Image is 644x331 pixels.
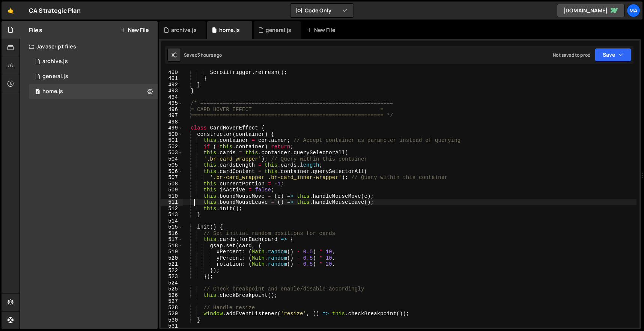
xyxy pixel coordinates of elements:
[161,280,183,286] div: 524
[627,4,640,17] a: Ma
[161,193,183,200] div: 510
[161,107,183,113] div: 496
[197,52,222,58] div: 3 hours ago
[42,88,63,95] div: home.js
[161,317,183,323] div: 530
[161,119,183,125] div: 498
[161,286,183,292] div: 525
[161,268,183,274] div: 522
[161,187,183,193] div: 509
[42,73,68,80] div: general.js
[2,2,20,20] a: 🤙
[161,150,183,156] div: 503
[161,274,183,280] div: 523
[161,100,183,107] div: 495
[161,224,183,230] div: 515
[161,212,183,218] div: 513
[161,206,183,212] div: 512
[290,4,354,17] button: Code Only
[161,169,183,175] div: 506
[161,144,183,150] div: 502
[161,131,183,138] div: 500
[161,255,183,262] div: 520
[161,113,183,119] div: 497
[595,48,631,62] button: Save
[35,89,40,95] span: 1
[161,88,183,94] div: 493
[161,243,183,249] div: 518
[161,323,183,329] div: 531
[557,4,624,17] a: [DOMAIN_NAME]
[161,75,183,82] div: 491
[161,311,183,317] div: 529
[171,26,197,34] div: archive.js
[42,58,68,65] div: archive.js
[161,82,183,88] div: 492
[161,218,183,224] div: 514
[120,27,149,33] button: New File
[161,156,183,162] div: 504
[29,84,158,99] div: 17131/47267.js
[20,39,158,54] div: Javascript files
[29,54,158,69] div: 17131/47521.js
[161,261,183,268] div: 521
[161,249,183,255] div: 519
[161,298,183,305] div: 527
[184,52,222,58] div: Saved
[161,69,183,76] div: 490
[161,94,183,101] div: 494
[161,125,183,131] div: 499
[266,26,292,34] div: general.js
[161,175,183,181] div: 507
[161,162,183,169] div: 505
[553,52,590,58] div: Not saved to prod
[161,305,183,311] div: 528
[29,69,158,84] div: 17131/47264.js
[29,26,42,34] h2: Files
[219,26,240,34] div: home.js
[161,199,183,206] div: 511
[161,236,183,243] div: 517
[307,26,338,34] div: New File
[161,230,183,237] div: 516
[161,292,183,299] div: 526
[161,181,183,187] div: 508
[29,6,81,15] div: CA Strategic Plan
[161,137,183,144] div: 501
